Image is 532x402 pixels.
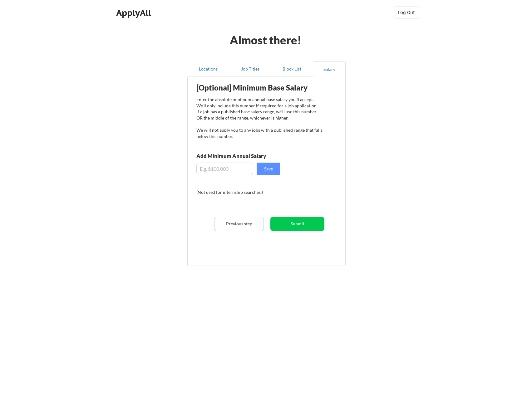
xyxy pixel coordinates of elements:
button: Save [257,163,280,175]
div: ApplyAll [116,7,153,18]
input: E.g. $100,000 [196,163,253,175]
div: (Not used for internship searches.) [196,189,281,195]
button: Previous step [214,217,264,231]
button: Salary [313,61,346,76]
button: Locations [187,61,229,76]
div: Enter the absolute minimum annual base salary you'll accept. We'll only include this number if re... [196,96,323,139]
button: Block List [271,61,313,76]
button: Job Titles [229,61,271,76]
div: Add Minimum Annual Salary [196,153,294,159]
button: Log Out [394,6,419,19]
div: Almost there! [222,34,309,46]
div: [Optional] Minimum Base Salary [196,84,323,91]
button: Submit [270,217,324,231]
